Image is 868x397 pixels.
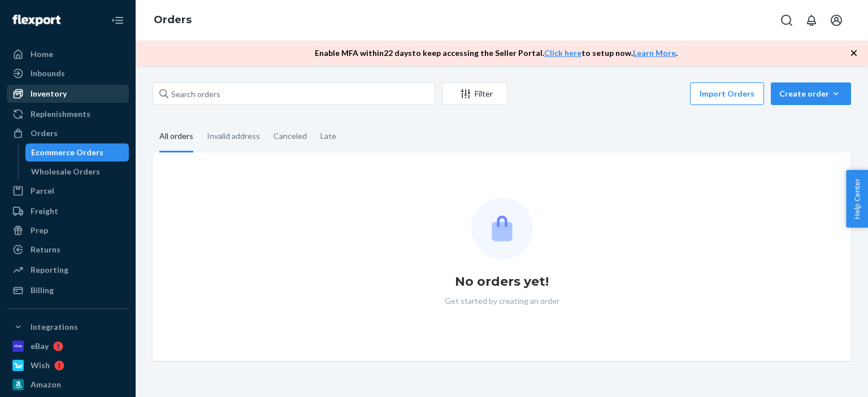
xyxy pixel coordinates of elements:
h1: No orders yet! [455,273,549,291]
button: Integrations [7,318,129,336]
a: Prep [7,221,129,239]
div: All orders [159,121,193,152]
a: Replenishments [7,105,129,123]
a: Click here [544,48,581,58]
img: Flexport logo [12,15,60,26]
input: Search orders [153,82,435,105]
p: Enable MFA within 22 days to keep accessing the Seller Portal. to setup now. . [315,47,678,59]
a: Orders [154,14,192,26]
div: Ecommerce Orders [31,147,103,158]
img: Empty list [471,198,533,259]
a: Inbounds [7,64,129,82]
div: Invalid address [207,121,260,151]
div: Integrations [31,321,78,333]
div: eBay [31,341,49,352]
div: Inbounds [31,68,65,79]
a: Amazon [7,376,129,394]
div: Returns [31,244,60,255]
div: Reporting [31,264,68,276]
a: Inventory [7,85,129,103]
div: Billing [31,285,54,296]
button: Close Navigation [106,9,129,32]
div: Amazon [31,379,61,390]
div: Freight [31,206,58,217]
button: Filter [442,82,507,105]
div: Home [31,49,53,60]
p: Get started by creating an order [445,295,559,307]
div: Prep [31,225,48,236]
a: Returns [7,241,129,259]
div: Filter [442,88,507,99]
a: Wholesale Orders [25,163,129,181]
ol: breadcrumbs [145,4,201,37]
a: Learn More [633,48,676,58]
div: Late [320,121,336,151]
div: Wish [31,360,50,371]
button: Create order [771,82,851,105]
a: Ecommerce Orders [25,143,129,162]
a: Orders [7,124,129,142]
a: Home [7,45,129,63]
div: Replenishments [31,108,90,120]
button: Open notifications [800,9,823,32]
div: Orders [31,128,58,139]
button: Import Orders [690,82,764,105]
div: Wholesale Orders [31,166,100,177]
div: Inventory [31,88,67,99]
a: Wish [7,356,129,374]
button: Open account menu [825,9,848,32]
a: Parcel [7,182,129,200]
div: Parcel [31,185,54,197]
div: Create order [779,88,843,99]
div: Canceled [274,121,307,151]
button: Help Center [846,170,868,228]
a: Billing [7,281,129,299]
a: Freight [7,202,129,220]
button: Open Search Box [775,9,798,32]
a: eBay [7,337,129,355]
a: Reporting [7,261,129,279]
